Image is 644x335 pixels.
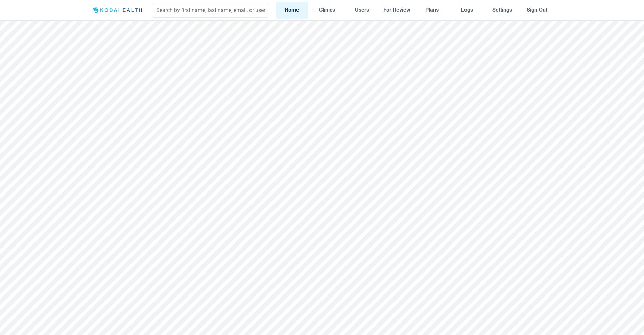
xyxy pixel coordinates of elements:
a: Settings [486,2,518,18]
input: Search by first name, last name, email, or userId [153,3,268,18]
a: Users [346,2,378,18]
a: Logs [451,2,483,18]
a: Plans [416,2,448,18]
img: Logo [91,6,145,15]
a: Clinics [311,2,343,18]
a: Home [276,2,308,18]
a: For Review [381,2,413,18]
button: Sign Out [521,2,553,18]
